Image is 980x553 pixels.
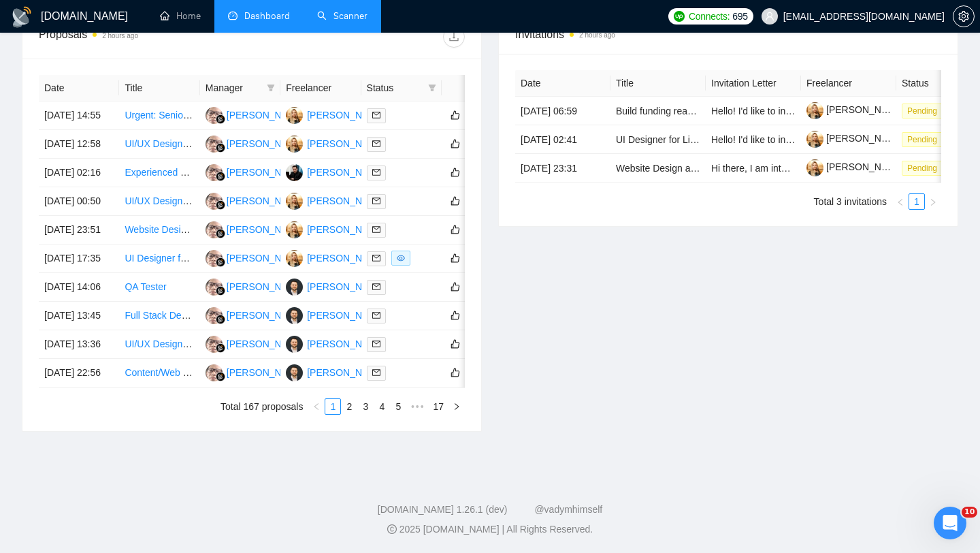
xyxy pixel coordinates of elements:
div: [PERSON_NAME] [307,365,385,380]
img: gigradar-bm.png [216,315,225,324]
span: dashboard [228,11,238,20]
a: [DOMAIN_NAME] 1.26.1 (dev) [378,504,508,515]
a: 4 [374,399,389,414]
a: HH[PERSON_NAME] [206,138,305,148]
td: UI Designer for Mobile App — Visual Thinker with Strong App Mechanics Insight [119,244,199,273]
img: logo [11,6,33,28]
img: VP [286,136,303,153]
span: eye [397,254,405,262]
a: HH[PERSON_NAME] [206,109,305,120]
th: Title [610,70,706,97]
time: 2 hours ago [102,32,138,39]
span: copyright [387,524,397,534]
span: Status [367,80,423,95]
div: [PERSON_NAME] [227,222,305,237]
th: Manager [200,75,280,101]
a: UI/UX Designer for Quiz-Style Gaming App (Wireframes for iPhone & Android) [125,138,454,149]
img: c1VvKIttGVViXNJL2ESZaUf3zaf4LsFQKa-J0jOo-moCuMrl1Xwh1qxgsHaISjvPQe [806,159,823,176]
img: c1VvKIttGVViXNJL2ESZaUf3zaf4LsFQKa-J0jOo-moCuMrl1Xwh1qxgsHaISjvPQe [806,131,823,148]
span: download [444,31,464,42]
a: Content/Web Designer with HTML/CSS Experience [125,367,342,378]
a: VP[PERSON_NAME] [286,223,385,234]
a: HH[PERSON_NAME] [206,309,305,320]
a: @vadymhimself [534,504,602,515]
td: QA Tester [119,273,199,302]
span: like [451,310,460,321]
a: UI Designer for Light UI Cleanup [616,134,753,145]
a: Website Design and Content Creation Specialist Needed [125,224,364,235]
span: Dashboard [244,10,290,22]
td: Urgent: Senior SaaS Web Designer for Blockchain Security Platform Launch [119,101,199,130]
button: like [447,307,463,323]
img: VP [286,107,303,124]
td: [DATE] 14:55 [39,101,119,130]
span: user [765,12,774,21]
li: Previous Page [308,398,325,415]
a: 3 [358,399,373,414]
a: HH[PERSON_NAME] [206,366,305,377]
li: Next Page [925,193,941,210]
td: Build funding ready Figma prototype -UX/UI Mapped [610,97,706,125]
td: Website Design and Development [610,154,706,183]
div: 2025 [DOMAIN_NAME] | All Rights Reserved. [11,522,969,537]
span: mail [372,283,380,291]
a: HH[PERSON_NAME] [206,252,305,263]
span: mail [372,340,380,348]
a: OP[PERSON_NAME] [286,366,385,377]
a: OP[PERSON_NAME] [286,338,385,349]
a: 5 [391,399,406,414]
span: Invitations [515,26,941,43]
span: mail [372,111,380,119]
img: OP [286,307,303,324]
td: [DATE] 06:59 [515,97,610,125]
span: like [451,138,460,149]
a: HH[PERSON_NAME] [206,166,305,177]
td: [DATE] 14:06 [39,273,119,302]
th: Invitation Letter [706,70,801,97]
button: like [447,193,463,209]
img: gigradar-bm.png [216,257,225,267]
img: gigradar-bm.png [216,286,225,296]
span: like [451,195,460,206]
li: Next 5 Pages [406,398,428,415]
img: OP [286,336,303,353]
iframe: Intercom live chat [934,507,966,539]
button: right [925,193,941,210]
a: Build funding ready Figma prototype -UX/UI Mapped [616,106,837,116]
img: HH [206,250,223,267]
button: right [448,398,465,415]
span: like [451,253,460,264]
th: Freelancer [801,70,896,97]
a: Pending [902,133,948,144]
div: Proposals [39,26,252,48]
a: Full Stack Developer [125,310,212,321]
span: left [896,198,904,206]
span: Connects: [689,9,730,24]
li: Total 167 proposals [220,398,303,415]
img: upwork-logo.png [674,11,685,22]
a: OP[PERSON_NAME] [286,281,385,291]
a: HH[PERSON_NAME] [206,338,305,349]
div: [PERSON_NAME] [307,251,385,266]
div: [PERSON_NAME] [227,308,305,323]
img: HH [206,336,223,353]
img: OP [286,279,303,296]
td: [DATE] 23:31 [515,154,610,183]
th: Date [39,75,119,101]
th: Title [119,75,199,101]
td: UI/UX Designer Needed for SaaS Dashboard Design [119,187,199,216]
div: [PERSON_NAME] [227,251,305,266]
td: [DATE] 23:51 [39,216,119,244]
button: left [308,398,325,415]
span: left [312,402,321,411]
a: [PERSON_NAME] [806,104,904,115]
a: Urgent: Senior SaaS Web Designer for Blockchain Security Platform Launch [125,110,446,121]
th: Date [515,70,610,97]
div: [PERSON_NAME] [307,222,385,237]
span: ••• [406,398,428,415]
img: HH [206,364,223,381]
a: Website Design and Development [616,163,759,174]
button: like [447,250,463,266]
td: Experienced DevOps Engineer for On-Prem OSS Server Stack [119,159,199,187]
a: UI/UX Designer (Frontend & Backend) [125,338,287,349]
